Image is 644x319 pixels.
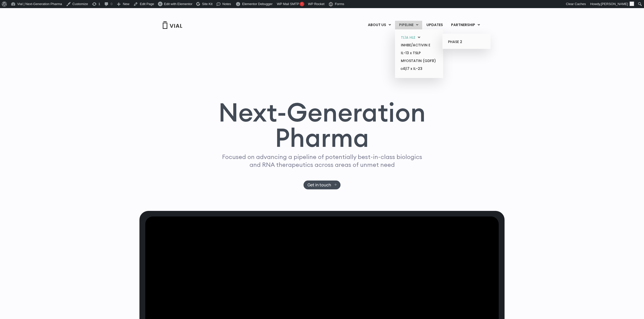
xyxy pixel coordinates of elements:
a: MYOSTATIN (GDF8) [397,57,441,65]
a: INHBE/ACTIVIN E [397,41,441,49]
span: ! [300,2,304,6]
p: Focused on advancing a pipeline of potentially best-in-class biologics and RNA therapeutics acros... [220,153,424,169]
a: PHASE 2 [444,38,489,46]
span: Get in touch [308,183,331,187]
a: α4β7 x IL-23 [397,65,441,73]
span: Edit with Elementor [164,2,192,6]
a: PARTNERSHIPMenu Toggle [447,21,484,29]
h1: Next-Generation Pharma [212,99,432,151]
img: Vial Logo [162,21,183,29]
a: Get in touch [303,181,341,189]
span: Site Kit [202,2,212,6]
span: [PERSON_NAME] [601,2,628,6]
a: IL-13 x TSLP [397,49,441,57]
a: ABOUT USMenu Toggle [364,21,395,29]
a: PIPELINEMenu Toggle [395,21,422,29]
a: TL1A HLEMenu Toggle [397,34,441,42]
a: UPDATES [422,21,447,29]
